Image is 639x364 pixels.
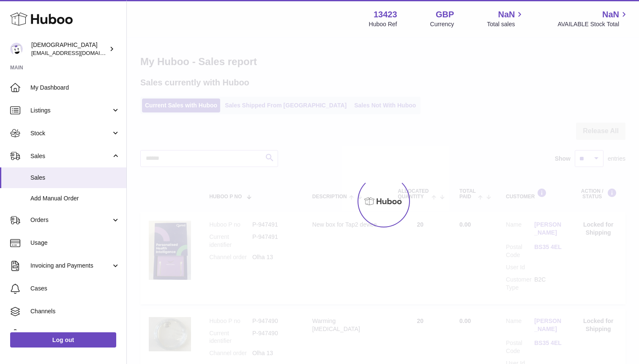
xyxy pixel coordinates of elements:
span: Sales [30,152,111,160]
span: AVAILABLE Stock Total [557,20,629,28]
span: Orders [30,216,111,224]
span: My Dashboard [30,84,120,92]
span: Stock [30,129,111,137]
span: NaN [602,9,619,20]
strong: 13423 [374,9,397,20]
strong: GBP [436,9,454,20]
a: NaN AVAILABLE Stock Total [557,9,629,28]
a: Log out [10,332,116,348]
a: NaN Total sales [487,9,524,28]
span: NaN [498,9,515,20]
span: Sales [30,174,120,182]
span: Usage [30,239,120,247]
span: Total sales [487,20,524,28]
img: olgazyuz@outlook.com [10,43,23,55]
div: Currency [430,20,454,28]
span: Add Manual Order [30,194,120,203]
span: Listings [30,107,111,115]
div: [DEMOGRAPHIC_DATA] [31,41,107,57]
div: Huboo Ref [369,20,397,28]
span: Channels [30,307,120,315]
span: Invoicing and Payments [30,262,111,270]
span: Cases [30,285,120,293]
span: [EMAIL_ADDRESS][DOMAIN_NAME] [31,49,124,56]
